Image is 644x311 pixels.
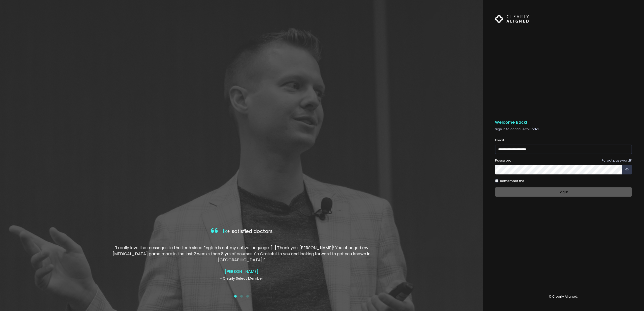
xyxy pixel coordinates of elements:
img: Logo Horizontal [495,12,529,26]
p: Sign in to continue to Portal. [495,127,632,132]
h4: [PERSON_NAME] [109,269,374,274]
a: Forgot password? [602,158,632,163]
p: © Clearly Aligned. [495,294,632,299]
label: Password [495,158,512,163]
span: 1k [223,228,227,235]
label: Remember me [500,178,524,184]
h5: Welcome Back! [495,120,632,125]
p: - Clearly Select Member [109,276,374,281]
label: Email [495,138,504,143]
h4: + satisfied doctors [109,226,374,237]
p: "I really love the messages to the tech since English is not my native language. […] Thank you, [... [109,245,374,263]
